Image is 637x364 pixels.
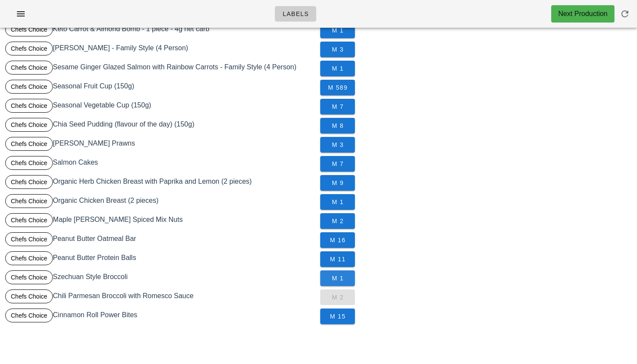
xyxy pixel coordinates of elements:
span: M 1 [327,27,348,34]
span: M 2 [327,218,348,224]
span: M 15 [327,313,348,320]
div: Seasonal Vegetable Cup (150g) [3,97,318,116]
div: [PERSON_NAME] - Family Style (4 Person) [3,40,318,59]
span: M 11 [327,256,348,263]
span: M 7 [327,160,348,167]
span: M 1 [327,65,348,72]
div: Maple [PERSON_NAME] Spiced Mix Nuts [3,211,318,231]
span: M 8 [327,122,348,129]
span: Chefs Choice [11,137,47,150]
div: Peanut Butter Oatmeal Bar [3,231,318,250]
button: M 1 [320,270,355,286]
button: M 11 [320,251,355,267]
button: M 589 [320,80,355,95]
span: M 3 [327,141,348,148]
button: M 1 [320,61,355,76]
button: M 1 [320,194,355,210]
button: M 8 [320,118,355,133]
div: Peanut Butter Protein Balls [3,250,318,269]
span: Chefs Choice [11,252,47,265]
div: [PERSON_NAME] Prawns [3,135,318,154]
span: M 9 [327,179,348,186]
div: Sesame Ginger Glazed Salmon with Rainbow Carrots - Family Style (4 Person) [3,59,318,78]
span: Chefs Choice [11,233,47,246]
span: Chefs Choice [11,309,47,322]
div: Next Production [558,9,608,19]
button: M 16 [320,232,355,248]
div: Chia Seed Pudding (flavour of the day) (150g) [3,116,318,135]
span: Chefs Choice [11,118,47,131]
span: Chefs Choice [11,23,47,36]
div: Salmon Cakes [3,154,318,173]
button: M 7 [320,99,355,114]
button: M 15 [320,309,355,324]
div: Szechuan Style Broccoli [3,269,318,288]
span: Labels [282,10,309,17]
span: Chefs Choice [11,214,47,227]
span: Chefs Choice [11,290,47,303]
span: Chefs Choice [11,61,47,74]
a: Labels [275,6,316,22]
span: Chefs Choice [11,156,47,169]
div: Organic Chicken Breast (2 pieces) [3,192,318,211]
div: Chili Parmesan Broccoli with Romesco Sauce [3,288,318,307]
button: M 3 [320,137,355,153]
div: Keto Carrot & Almond Bomb - 1 piece - 4g net carb [3,21,318,40]
span: Chefs Choice [11,99,47,112]
span: Chefs Choice [11,271,47,284]
span: M 589 [327,84,348,91]
div: Organic Herb Chicken Breast with Paprika and Lemon (2 pieces) [3,173,318,192]
span: Chefs Choice [11,42,47,55]
span: M 16 [327,237,348,244]
button: M 1 [320,23,355,38]
div: Cinnamon Roll Power Bites [3,307,318,326]
button: M 7 [320,156,355,172]
span: Chefs Choice [11,80,47,93]
button: M 3 [320,42,355,57]
span: Chefs Choice [11,175,47,188]
div: Seasonal Fruit Cup (150g) [3,78,318,97]
span: Chefs Choice [11,195,47,208]
span: M 1 [327,275,348,282]
span: M 1 [327,198,348,205]
button: M 9 [320,175,355,191]
span: M 3 [327,46,348,53]
button: M 2 [320,213,355,229]
span: M 7 [327,103,348,110]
